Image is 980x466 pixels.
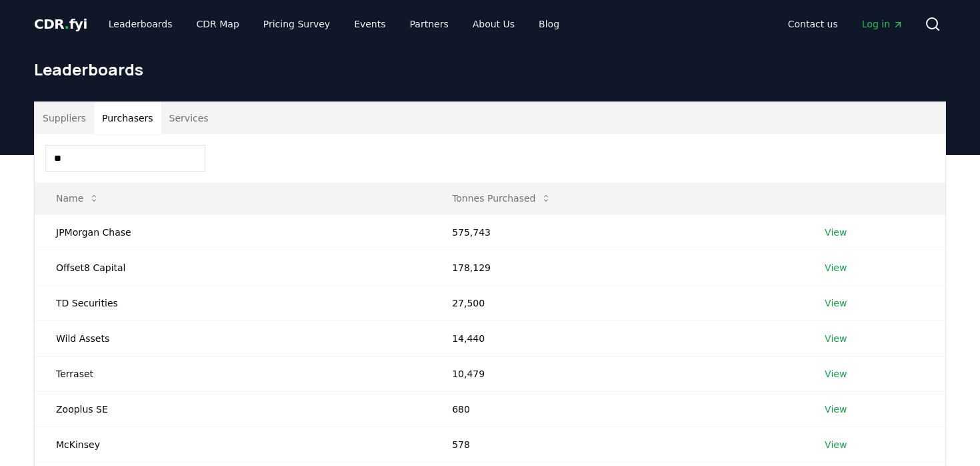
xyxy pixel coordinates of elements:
td: 578 [431,427,803,462]
a: Contact us [777,12,849,36]
a: View [825,403,847,416]
td: 10,479 [431,356,803,391]
button: Name [45,185,110,212]
a: CDR.fyi [34,15,87,33]
a: View [825,367,847,381]
a: Pricing Survey [253,12,341,36]
td: 680 [431,391,803,427]
span: CDR fyi [34,16,87,32]
a: About Us [462,12,525,36]
a: Log in [851,12,914,36]
td: Terraset [35,356,431,391]
a: Events [343,12,396,36]
a: View [825,261,847,274]
a: View [825,438,847,451]
td: JPMorgan Chase [35,214,431,250]
span: . [65,16,69,32]
a: View [825,226,847,239]
h1: Leaderboards [34,59,946,80]
td: Offset8 Capital [35,250,431,285]
td: TD Securities [35,285,431,320]
a: Partners [399,12,459,36]
a: Leaderboards [98,12,183,36]
button: Services [161,102,217,134]
span: Log in [862,17,903,31]
button: Tonnes Purchased [441,185,562,212]
button: Purchasers [94,102,161,134]
a: View [825,296,847,310]
a: Blog [528,12,570,36]
td: 178,129 [431,250,803,285]
td: Zooplus SE [35,391,431,427]
td: McKinsey [35,427,431,462]
td: 14,440 [431,320,803,356]
nav: Main [98,12,570,36]
button: Suppliers [35,102,94,134]
a: View [825,332,847,345]
td: Wild Assets [35,320,431,356]
td: 27,500 [431,285,803,320]
a: CDR Map [186,12,250,36]
td: 575,743 [431,214,803,250]
nav: Main [777,12,914,36]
